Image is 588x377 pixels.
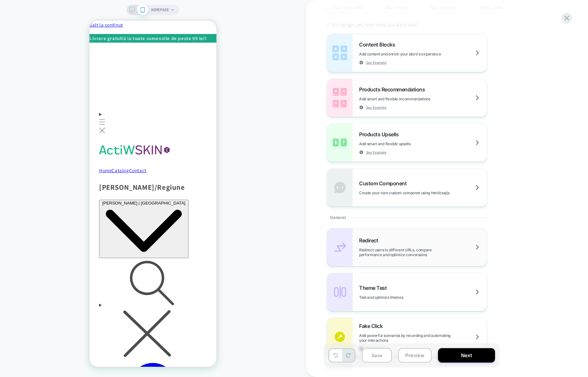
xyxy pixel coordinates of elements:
button: Preview [398,348,432,363]
span: Fake Click [359,323,386,329]
span: Theme Test [359,285,390,291]
span: Content Blocks [359,41,398,48]
summary: Meniu [10,89,16,115]
span: See Example [366,60,386,65]
a: actiwskin.ro [10,122,117,139]
span: Custom Component [359,180,410,187]
span: 2. No changes yet, what would you like to add? [327,22,418,27]
span: Page Load [481,5,502,10]
a: Contact [40,147,57,153]
span: Add smart and flexible upsells [359,141,442,146]
span: See Example [366,150,386,155]
span: ALL DEVICES [431,5,457,10]
span: Test and optimize themes [359,295,435,300]
button: [PERSON_NAME] | [GEOGRAPHIC_DATA] [10,179,99,238]
span: Products Recommendations [359,86,428,93]
summary: Căutați [10,238,117,339]
button: Next [438,348,495,363]
span: Redirect users to different URLs, compare performance and optimize conversions [359,247,487,257]
span: Redirect [359,237,381,244]
span: HOMEPAGE [151,5,169,15]
button: Save [362,348,392,363]
span: Add smart and flexible recommendations [359,96,462,101]
span: Products Upsells [359,131,402,138]
span: See Example [366,105,386,110]
h2: [PERSON_NAME]/Regiune [10,160,117,173]
span: Add content and enrich your store's experience [359,52,473,56]
span: Create your own custom componet using html/css/js [359,190,481,195]
span: All Visitors [333,5,363,10]
div: General [327,207,487,228]
span: [PERSON_NAME] | [GEOGRAPHIC_DATA] [13,180,96,185]
a: Home [10,147,22,153]
a: Catalog [22,147,39,153]
img: actiwskin.ro [10,125,80,134]
span: Add powerful scenarios by recording and automating your interactions [359,333,487,343]
span: ALL PAGES [386,5,407,10]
